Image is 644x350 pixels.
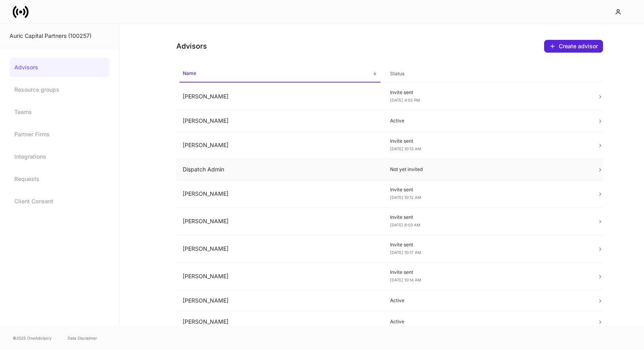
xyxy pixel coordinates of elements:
[176,180,384,208] td: [PERSON_NAME]
[390,195,421,200] span: [DATE] 10:12 AM
[176,290,384,311] td: [PERSON_NAME]
[176,83,384,110] td: [PERSON_NAME]
[10,147,109,166] a: Integrations
[13,335,52,341] span: © 2025 OneAdvisory
[176,235,384,263] td: [PERSON_NAME]
[176,159,384,180] td: Dispatch Admin
[183,69,196,77] h6: Name
[390,250,421,255] span: [DATE] 10:17 AM
[544,40,603,53] button: Create advisor
[176,263,384,290] td: [PERSON_NAME]
[390,222,420,227] span: [DATE] 8:03 AM
[387,66,588,82] span: Status
[390,138,585,144] p: Invite sent
[390,242,585,248] p: Invite sent
[176,208,384,235] td: [PERSON_NAME]
[176,132,384,159] td: [PERSON_NAME]
[390,89,585,96] p: Invite sent
[10,58,109,77] a: Advisors
[390,146,421,151] span: [DATE] 10:13 AM
[390,166,585,173] p: Not yet invited
[390,297,585,304] p: Active
[559,42,598,50] div: Create advisor
[10,102,109,122] a: Teams
[176,41,207,51] h4: Advisors
[390,70,404,77] h6: Status
[10,169,109,189] a: Requests
[10,80,109,99] a: Resource groups
[10,125,109,144] a: Partner Firms
[176,311,384,332] td: [PERSON_NAME]
[68,335,97,341] a: Data Disclaimer
[176,110,384,132] td: [PERSON_NAME]
[10,192,109,211] a: Client Consent
[10,32,109,40] div: Auric Capital Partners (100257)
[390,98,420,102] span: [DATE] 4:55 PM
[390,214,585,220] p: Invite sent
[390,319,585,325] p: Active
[390,187,585,193] p: Invite sent
[180,65,381,83] span: Name
[390,118,585,124] p: Active
[390,269,585,275] p: Invite sent
[390,277,421,282] span: [DATE] 10:14 AM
